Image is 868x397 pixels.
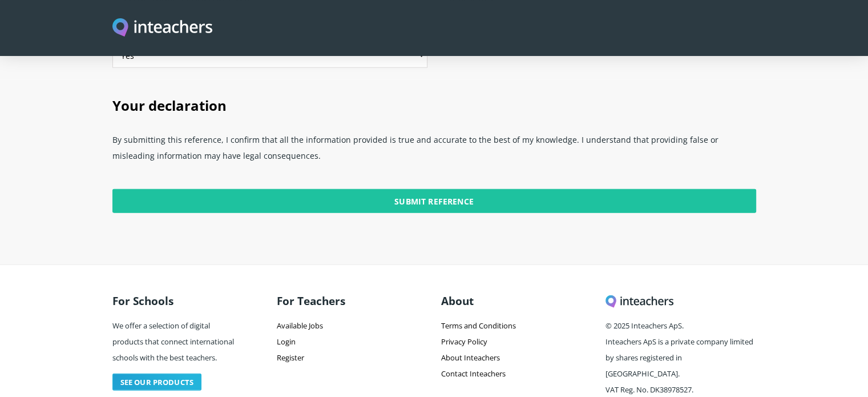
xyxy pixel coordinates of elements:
[277,289,427,313] h3: For Teachers
[441,368,506,379] a: Contact Inteachers
[112,289,239,313] h3: For Schools
[441,289,592,313] h3: About
[441,336,487,347] a: Privacy Policy
[441,352,500,363] a: About Inteachers
[112,189,756,213] input: Submit Reference
[277,320,323,331] a: Available Jobs
[605,289,756,313] h3: Inteachers
[277,336,296,347] a: Login
[112,18,213,38] a: Visit this site's homepage
[277,352,304,363] a: Register
[112,127,756,175] p: By submitting this reference, I confirm that all the information provided is true and accurate to...
[112,96,227,115] span: Your declaration
[112,374,202,391] a: See our products
[441,320,516,331] a: Terms and Conditions
[112,313,239,369] p: We offer a selection of digital products that connect international schools with the best teachers.
[112,18,213,38] img: Inteachers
